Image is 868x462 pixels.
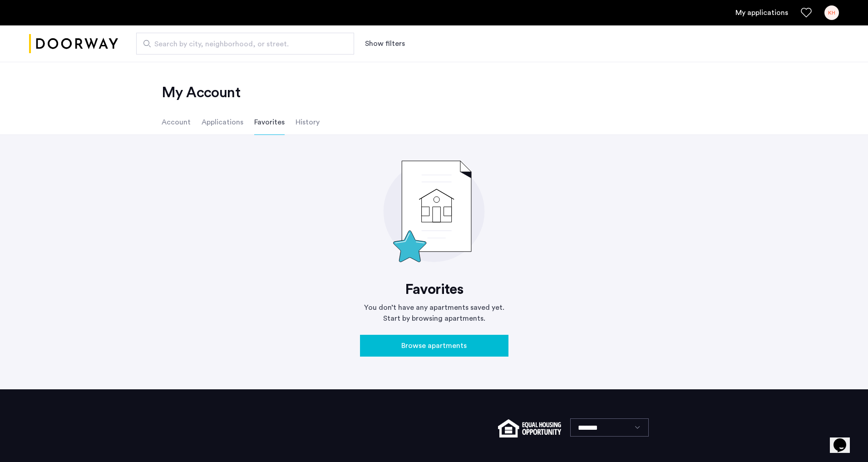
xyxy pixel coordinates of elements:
h2: Favorites [360,280,508,298]
button: Show or hide filters [365,38,405,49]
li: Favorites [254,109,285,135]
img: logo [29,27,118,61]
a: Favorites [801,7,812,18]
li: Account [162,109,191,135]
li: History [296,109,320,135]
p: You don’t have any apartments saved yet. Start by browsing apartments. [360,302,508,324]
iframe: chat widget [830,426,859,453]
a: My application [735,7,788,18]
img: equal-housing.png [498,419,561,437]
select: Language select [570,418,649,437]
li: Applications [202,109,243,135]
button: button [360,335,508,357]
span: Browse apartments [401,340,467,351]
h2: My Account [162,84,706,102]
span: Search by city, neighborhood, or street. [154,39,329,50]
input: Apartment Search [136,33,354,55]
a: Cazamio logo [29,27,118,61]
div: KH [824,5,839,20]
